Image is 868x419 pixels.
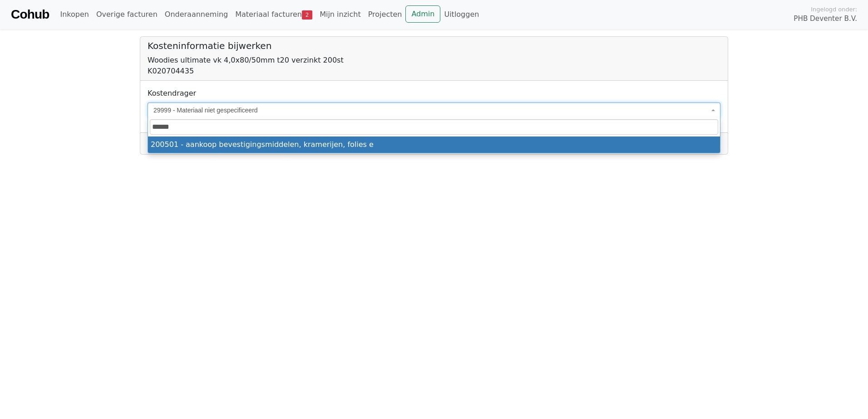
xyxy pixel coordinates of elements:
[440,5,483,24] a: Uitloggen
[161,5,232,24] a: Onderaanneming
[148,55,720,66] div: Woodies ultimate vk 4,0x80/50mm t20 verzinkt 200st
[232,5,316,24] a: Materiaal facturen2
[365,5,406,24] a: Projecten
[302,10,312,19] span: 2
[148,102,720,118] span: 29999 - Materiaal niet gespecificeerd
[93,5,161,24] a: Overige facturen
[148,136,720,153] li: 200501 - aankoop bevestigingsmiddelen, kramerijen, folies e
[148,66,720,77] div: K020704435
[148,88,196,99] label: Kostendrager
[56,5,92,24] a: Inkopen
[11,4,49,25] a: Cohub
[794,14,857,24] span: PHB Deventer B.V.
[405,5,440,23] a: Admin
[811,5,857,14] span: Ingelogd onder:
[148,40,720,51] h5: Kosteninformatie bijwerken
[316,5,365,24] a: Mijn inzicht
[153,106,709,115] span: 29999 - Materiaal niet gespecificeerd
